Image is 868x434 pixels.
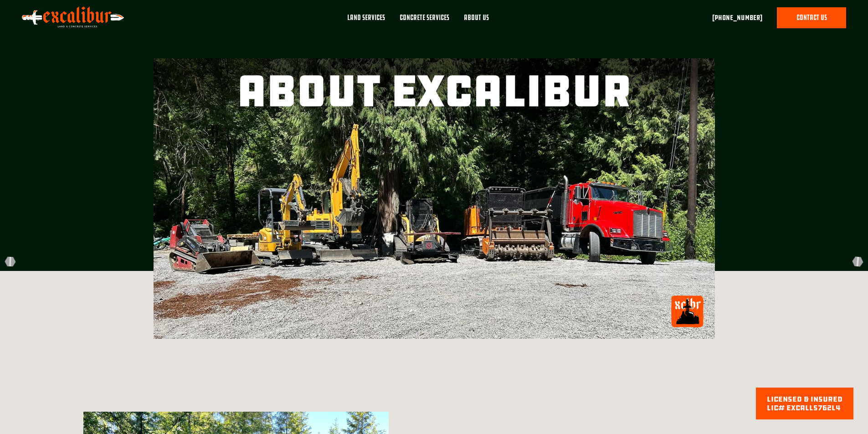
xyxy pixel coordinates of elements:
div: About Us [464,13,489,23]
a: contact us [777,7,846,28]
h1: about Excalibur [237,69,632,113]
a: About Us [457,7,496,36]
a: [PHONE_NUMBER] [712,12,762,23]
div: licensed & Insured lic# EXCALLS762L4 [767,395,842,412]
